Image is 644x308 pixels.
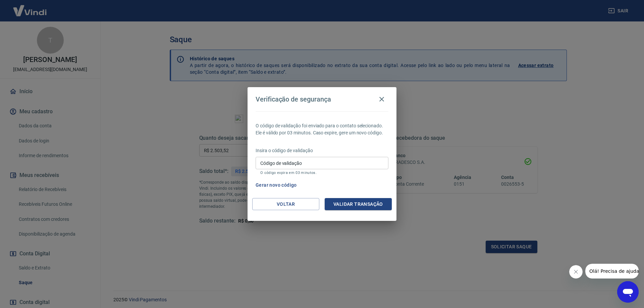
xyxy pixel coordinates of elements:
h4: Verificação de segurança [256,95,331,103]
button: Voltar [252,198,319,210]
iframe: Fechar mensagem [569,265,583,279]
iframe: Botão para abrir a janela de mensagens [617,281,639,303]
span: Olá! Precisa de ajuda? [4,5,56,10]
p: O código expira em 03 minutos. [260,171,384,175]
button: Validar transação [325,198,392,210]
iframe: Mensagem da empresa [585,264,639,279]
p: O código de validação foi enviado para o contato selecionado. Ele é válido por 03 minutos. Caso e... [256,122,388,136]
p: Insira o código de validação [256,147,388,154]
button: Gerar novo código [253,179,300,191]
